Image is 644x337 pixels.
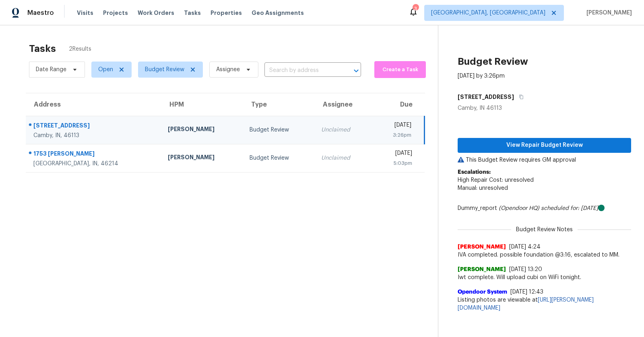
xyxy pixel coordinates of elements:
[541,205,598,211] i: scheduled for: [DATE]
[250,126,308,134] div: Budget Review
[458,273,631,282] span: Iwt complete. Will upload cubi on WiFi tonight.
[379,149,412,159] div: [DATE]
[458,265,506,273] span: [PERSON_NAME]
[499,205,539,211] i: (Opendoor HQ)
[458,58,528,66] h2: Budget Review
[378,65,422,74] span: Create a Task
[211,9,242,17] span: Properties
[379,159,412,167] div: 5:03pm
[98,66,113,74] span: Open
[372,93,425,116] th: Due
[33,150,155,160] div: 1753 [PERSON_NAME]
[458,297,594,311] a: [URL][PERSON_NAME][DOMAIN_NAME]
[583,9,632,17] span: [PERSON_NAME]
[29,45,56,53] h2: Tasks
[509,244,541,250] span: [DATE] 4:24
[321,126,366,134] div: Unclaimed
[184,10,201,16] span: Tasks
[458,288,507,296] span: Opendoor System
[458,104,631,112] div: Camby, IN 46113
[161,93,243,116] th: HPM
[33,160,155,168] div: [GEOGRAPHIC_DATA], IN, 46214
[243,93,315,116] th: Type
[374,61,426,78] button: Create a Task
[458,72,505,80] div: [DATE] by 3:26pm
[458,138,631,153] button: View Repair Budget Review
[264,64,339,77] input: Search by address
[413,5,418,13] div: 3
[33,121,155,132] div: [STREET_ADDRESS]
[26,93,161,116] th: Address
[250,154,308,162] div: Budget Review
[458,156,631,164] p: This Budget Review requires GM approval
[510,289,543,295] span: [DATE] 12:43
[464,140,625,150] span: View Repair Budget Review
[216,66,240,74] span: Assignee
[168,153,237,163] div: [PERSON_NAME]
[69,45,91,53] span: 2 Results
[458,251,631,259] span: IVA completed. possible foundation @3:16, escalated to MM.
[458,169,491,175] b: Escalations:
[458,93,514,101] h5: [STREET_ADDRESS]
[458,243,506,251] span: [PERSON_NAME]
[77,9,93,17] span: Visits
[138,9,174,17] span: Work Orders
[103,9,128,17] span: Projects
[315,93,372,116] th: Assignee
[168,125,237,135] div: [PERSON_NAME]
[514,90,525,104] button: Copy Address
[27,9,54,17] span: Maestro
[458,185,508,191] span: Manual: unresolved
[351,65,362,76] button: Open
[379,121,411,131] div: [DATE]
[509,267,542,272] span: [DATE] 13:20
[511,226,578,234] span: Budget Review Notes
[36,66,66,74] span: Date Range
[458,177,534,183] span: High Repair Cost: unresolved
[379,131,411,139] div: 3:26pm
[458,204,631,212] div: Dummy_report
[252,9,304,17] span: Geo Assignments
[431,9,545,17] span: [GEOGRAPHIC_DATA], [GEOGRAPHIC_DATA]
[33,132,155,140] div: Camby, IN, 46113
[458,296,631,312] span: Listing photos are viewable at
[145,66,184,74] span: Budget Review
[321,154,366,162] div: Unclaimed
